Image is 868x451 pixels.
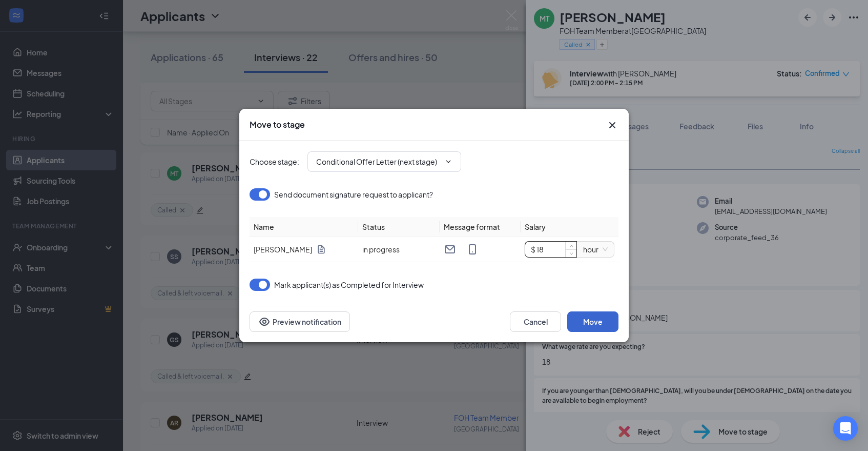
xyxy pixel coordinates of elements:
span: Decrease Value [565,249,576,257]
svg: ChevronDown [444,158,452,166]
span: up [568,243,574,249]
button: Preview notificationEye [250,311,350,332]
button: Close [606,119,618,131]
span: Mark applicant(s) as Completed for Interview [274,279,424,291]
span: hour [583,242,608,257]
span: [PERSON_NAME] [254,244,312,255]
button: Move [567,311,618,332]
div: Open Intercom Messenger [833,416,858,441]
svg: Email [444,243,456,256]
h3: Move to stage [250,119,305,130]
svg: MobileSms [466,243,479,256]
th: Salary [521,217,618,237]
button: Cancel [510,311,561,332]
th: Status [358,217,440,237]
th: Name [250,217,358,237]
span: Choose stage : [250,156,299,167]
svg: Document [316,244,326,254]
span: down [568,250,574,257]
span: Send document signature request to applicant? [274,188,433,201]
svg: Cross [606,119,618,131]
svg: Eye [258,316,271,328]
td: in progress [358,237,440,262]
th: Message format [440,217,521,237]
span: Increase Value [565,242,576,249]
